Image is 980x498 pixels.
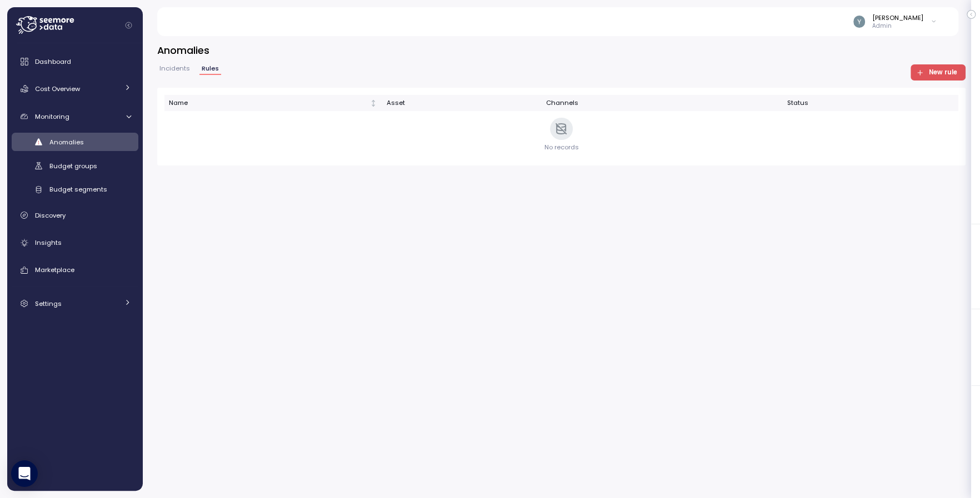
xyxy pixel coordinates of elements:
[872,13,923,22] div: [PERSON_NAME]
[35,84,80,93] span: Cost Overview
[546,98,778,108] div: Channels
[853,16,865,27] img: ACg8ocKvqwnLMA34EL5-0z6HW-15kcrLxT5Mmx2M21tMPLYJnykyAQ=s96-c
[12,293,138,315] a: Settings
[35,299,62,308] span: Settings
[787,98,953,108] div: Status
[12,204,138,227] a: Discovery
[35,238,62,247] span: Insights
[12,232,138,254] a: Insights
[12,259,138,281] a: Marketplace
[12,157,138,175] a: Budget groups
[35,265,74,274] span: Marketplace
[12,105,138,128] a: Monitoring
[35,57,71,66] span: Dashboard
[12,78,138,100] a: Cost Overview
[369,99,377,107] div: Not sorted
[122,21,136,29] button: Collapse navigation
[49,185,107,194] span: Budget segments
[12,180,138,199] a: Budget segments
[202,66,219,72] span: Rules
[872,22,923,30] p: Admin
[12,133,138,151] a: Anomalies
[387,98,537,108] div: Asset
[911,64,966,81] button: New rule
[11,460,38,487] div: Open Intercom Messenger
[12,51,138,73] a: Dashboard
[49,162,97,170] span: Budget groups
[159,66,190,72] span: Incidents
[49,138,84,147] span: Anomalies
[169,98,368,108] div: Name
[164,95,382,111] th: NameNot sorted
[928,65,957,80] span: New rule
[35,112,69,121] span: Monitoring
[35,211,66,220] span: Discovery
[157,43,966,57] h3: Anomalies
